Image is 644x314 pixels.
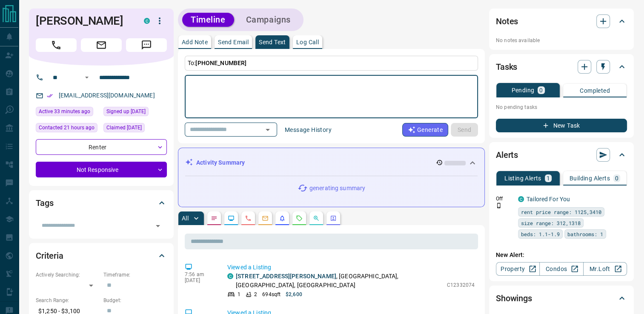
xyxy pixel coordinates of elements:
div: condos.ca [518,196,524,202]
button: Generate [402,123,448,137]
p: To: [185,56,478,71]
div: Thu Aug 14 2025 [36,123,99,135]
span: Message [126,38,167,52]
p: 694 sqft [262,291,280,298]
span: Active 33 minutes ago [39,107,90,116]
p: C12332074 [447,281,475,289]
svg: Calls [245,215,252,222]
p: New Alert: [496,251,627,260]
p: Off [496,195,513,203]
p: Actively Searching: [36,271,99,279]
p: , [GEOGRAPHIC_DATA], [GEOGRAPHIC_DATA], [GEOGRAPHIC_DATA] [236,272,443,290]
div: Notes [496,11,627,31]
p: 2 [254,291,257,298]
span: Email [81,38,122,52]
p: Log Call [296,39,319,45]
p: 7:56 am [185,271,215,277]
p: [DATE] [185,277,215,283]
svg: Lead Browsing Activity [228,215,235,222]
a: Mr.Loft [583,262,627,276]
h2: Showings [496,291,532,305]
svg: Push Notification Only [496,203,502,208]
div: Activity Summary [185,155,478,171]
svg: Requests [296,215,303,222]
span: Call [36,38,77,52]
div: Mon Jun 16 2025 [103,107,167,119]
div: Tags [36,193,167,213]
div: Showings [496,288,627,308]
p: $2,600 [286,291,302,298]
h2: Alerts [496,148,518,162]
p: Listing Alerts [504,175,541,181]
button: Timeline [182,13,234,27]
p: Building Alerts [570,175,610,181]
p: Pending [511,87,534,93]
button: Open [152,220,164,232]
span: bathrooms: 1 [567,230,603,238]
span: size range: 312,1318 [521,219,581,227]
span: [PHONE_NUMBER] [195,60,246,66]
p: No pending tasks [496,101,627,114]
span: rent price range: 1125,3410 [521,208,601,216]
p: No notes available [496,37,627,44]
p: Timeframe: [103,271,167,279]
p: 0 [539,87,543,93]
div: Renter [36,139,167,155]
div: Tue Jun 17 2025 [103,123,167,135]
span: Claimed [DATE] [106,123,142,132]
div: Alerts [496,145,627,165]
p: Send Text [259,39,286,45]
p: Viewed a Listing [227,263,475,272]
p: Send Email [218,39,249,45]
svg: Listing Alerts [279,215,286,222]
div: Not Responsive [36,162,167,177]
a: Property [496,262,540,276]
svg: Email Verified [47,93,53,99]
svg: Opportunities [313,215,320,222]
h2: Criteria [36,249,63,263]
p: 1 [547,175,550,181]
h1: [PERSON_NAME] [36,14,131,28]
h2: Tasks [496,60,517,74]
p: Budget: [103,297,167,304]
div: condos.ca [227,273,233,279]
span: Contacted 21 hours ago [39,123,94,132]
button: Open [82,72,92,83]
div: Tasks [496,57,627,77]
svg: Agent Actions [330,215,337,222]
a: Tailored For You [527,196,570,203]
div: condos.ca [144,18,150,24]
button: Message History [280,123,337,137]
a: [EMAIL_ADDRESS][DOMAIN_NAME] [59,92,155,99]
button: Open [262,124,274,136]
button: New Task [496,119,627,132]
div: Fri Aug 15 2025 [36,107,99,119]
p: Search Range: [36,297,99,304]
h2: Notes [496,14,518,28]
span: Signed up [DATE] [106,107,146,116]
p: Completed [580,88,610,94]
div: Criteria [36,245,167,266]
p: generating summary [309,184,365,193]
p: All [182,215,189,221]
p: 0 [615,175,618,181]
p: Add Note [182,39,208,45]
span: beds: 1.1-1.9 [521,230,560,238]
a: Condos [539,262,583,276]
p: 1 [238,291,240,298]
p: Activity Summary [196,158,245,167]
svg: Emails [262,215,269,222]
button: Campaigns [238,13,299,27]
h2: Tags [36,196,53,210]
a: [STREET_ADDRESS][PERSON_NAME] [236,273,336,280]
svg: Notes [211,215,218,222]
